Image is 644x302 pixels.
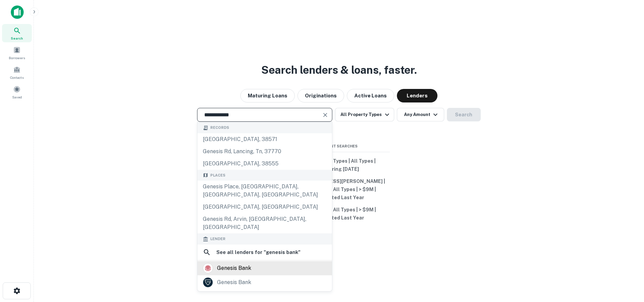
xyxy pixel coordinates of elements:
[9,55,25,61] span: Borrowers
[197,158,332,170] div: [GEOGRAPHIC_DATA], 38555
[203,263,213,273] img: picture
[197,145,332,158] div: genesis rd, lancing, tn, 37770
[288,143,390,149] span: Recent Searches
[347,89,394,102] button: Active Loans
[261,62,417,78] h3: Search lenders & loans, faster.
[197,261,332,275] a: genesis bank
[210,236,225,242] span: Lender
[397,108,444,121] button: Any Amount
[288,155,390,175] button: All Property Types | All Types | Maturing [DATE]
[297,89,344,102] button: Originations
[197,275,332,289] a: genesis bank
[320,110,330,120] button: Clear
[11,5,24,19] img: capitalize-icon.png
[2,44,32,62] a: Borrowers
[2,83,32,101] a: Saved
[216,248,301,256] h6: See all lenders for " genesis bank "
[335,108,394,121] button: All Property Types
[203,278,213,287] img: picture
[210,172,225,178] span: Places
[197,213,332,233] div: Genesis Rd, Arvin, [GEOGRAPHIC_DATA], [GEOGRAPHIC_DATA]
[397,89,437,102] button: Lenders
[610,248,644,280] iframe: Chat Widget
[288,204,390,224] button: Multifamily | All Types | > $9M | Originated Last Year
[217,263,251,273] div: genesis bank
[210,125,229,131] span: Records
[10,75,24,80] span: Contacts
[197,133,332,145] div: [GEOGRAPHIC_DATA], 38571
[12,94,22,100] span: Saved
[288,175,390,204] button: [STREET_ADDRESS][PERSON_NAME] | Multifamily | All Types | > $9M | Originated Last Year
[240,89,295,102] button: Maturing Loans
[197,181,332,201] div: Genesis Place, [GEOGRAPHIC_DATA], [GEOGRAPHIC_DATA], [GEOGRAPHIC_DATA]
[217,277,251,287] div: genesis bank
[2,63,32,82] a: Contacts
[2,24,32,42] a: Search
[11,36,23,41] span: Search
[197,201,332,213] div: [GEOGRAPHIC_DATA], [GEOGRAPHIC_DATA]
